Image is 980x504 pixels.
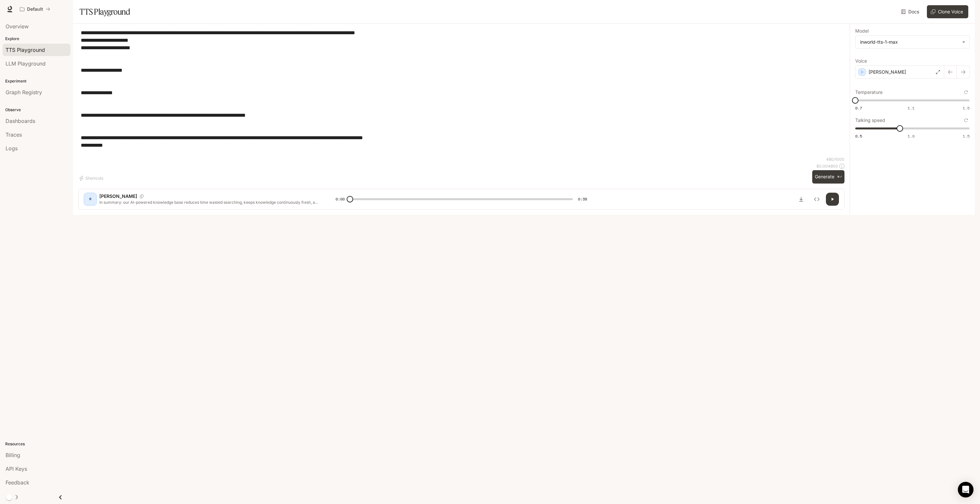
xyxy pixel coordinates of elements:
[27,7,43,12] p: Default
[963,105,970,111] span: 1.5
[962,89,970,96] button: Reset to default
[855,59,867,63] p: Voice
[855,133,862,139] span: 0.5
[962,117,970,124] button: Reset to default
[856,36,969,48] div: inworld-tts-1-max
[958,482,973,497] div: Open Intercom Messenger
[812,170,844,184] button: Generate⌘⏎
[855,29,869,33] p: Model
[837,175,842,179] p: ⌘⏎
[927,5,968,18] button: Clone Voice
[855,105,862,111] span: 0.7
[78,173,106,184] button: Shortcuts
[137,194,146,198] button: Copy Voice ID
[17,3,53,16] button: All workspaces
[99,200,320,205] p: In summary: our AI-powered knowledge base reduces time wasted searching, keeps knowledge continuo...
[336,196,345,202] span: 0:00
[578,196,587,202] span: 0:38
[99,193,137,200] p: [PERSON_NAME]
[855,118,885,123] p: Talking speed
[908,133,915,139] span: 1.0
[85,194,95,204] div: R
[860,39,959,45] div: inworld-tts-1-max
[869,69,906,75] p: [PERSON_NAME]
[855,90,883,95] p: Temperature
[900,5,922,18] a: Docs
[79,5,130,18] h1: TTS Playground
[810,193,823,206] button: Inspect
[963,133,970,139] span: 1.5
[826,156,844,162] p: 480 / 1000
[795,193,808,206] button: Download audio
[816,163,838,169] p: $ 0.004800
[908,105,915,111] span: 1.1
